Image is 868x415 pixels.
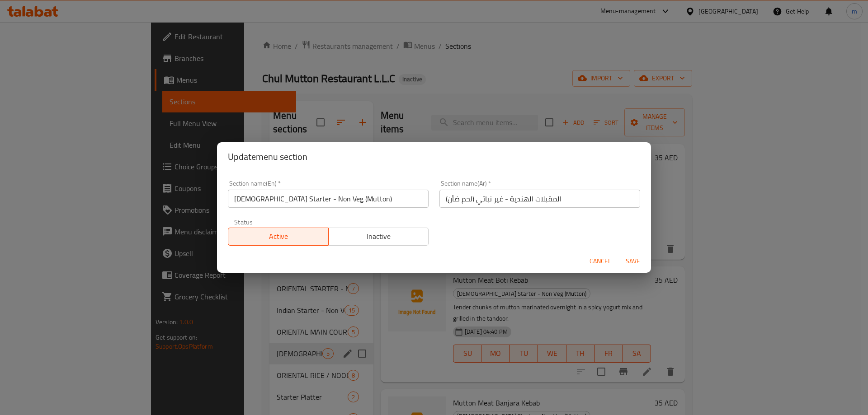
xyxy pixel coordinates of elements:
input: Please enter section name(en) [228,190,429,208]
h2: Update menu section [228,149,640,164]
span: Active [232,230,325,243]
button: Inactive [328,228,429,246]
button: Active [228,228,329,246]
span: Save [622,256,644,267]
button: Cancel [586,253,615,270]
input: Please enter section name(ar) [439,190,640,208]
span: Inactive [332,230,425,243]
span: Cancel [590,256,611,267]
button: Save [618,253,647,270]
